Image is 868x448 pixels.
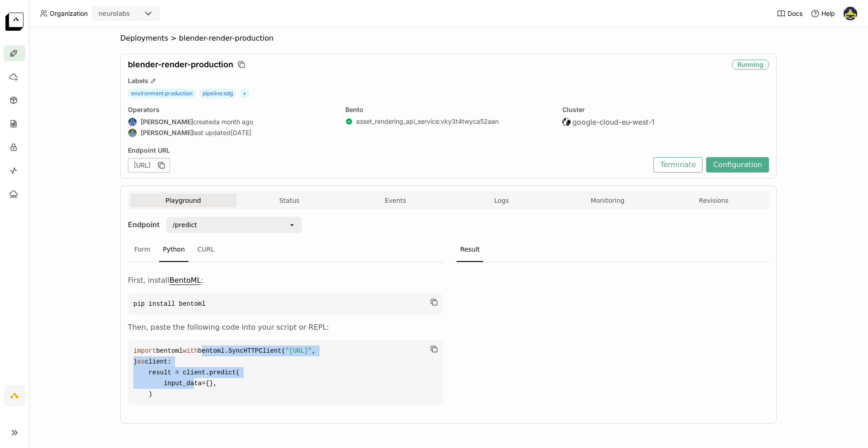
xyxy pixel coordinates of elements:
img: Flaviu Sămărghițan [128,129,137,137]
code: bentoml bentoml.SyncHTTPClient( , ) client: result = client.predict( input_data={}, ) [128,340,443,405]
span: Docs [788,9,802,18]
button: Status [236,194,343,207]
span: google-cloud-eu-west-1 [572,117,655,126]
span: + [240,89,250,98]
nav: Breadcrumbs navigation [120,34,777,43]
span: blender-render-production [179,34,274,43]
div: Cluster [562,106,769,114]
div: Running [732,60,769,70]
strong: Endpoint [128,220,160,229]
span: import [133,347,156,355]
span: Help [821,9,835,18]
span: as [137,358,145,365]
div: Form [131,238,154,262]
strong: [PERSON_NAME] [141,129,193,137]
span: pipeline : sdg [199,89,236,98]
div: Operators [128,106,335,114]
a: BentoML [170,276,201,285]
span: Deployments [120,34,168,43]
div: /predict [173,220,197,229]
svg: open [288,221,296,229]
button: Playground [130,194,236,207]
div: [URL] [128,158,170,173]
strong: [PERSON_NAME] [141,118,193,126]
div: created [128,117,335,126]
span: > [168,34,179,43]
img: Paul Pop [128,118,137,126]
div: neurolabs [99,9,130,18]
button: Revisions [660,194,767,207]
span: blender-render-production [128,60,233,70]
div: Result [457,238,483,262]
span: with [183,347,198,355]
code: pip install bentoml [128,293,443,315]
div: Labels [128,77,769,85]
span: Organization [50,9,88,18]
span: [DATE] [231,129,251,137]
div: Help [811,9,835,18]
div: Python [159,238,189,262]
button: Monitoring [555,194,661,207]
button: Terminate [653,157,703,173]
span: a month ago [216,118,253,126]
img: Farouk Ghallabi [844,7,857,20]
a: Docs [777,9,802,18]
button: Events [342,194,448,207]
span: "[URL]" [285,347,312,355]
span: environment : production [128,89,196,98]
div: Bento [345,106,552,114]
button: Configuration [706,157,769,173]
a: asset_rendering_api_service:vky3t4twyca52aan [356,117,499,126]
img: logo [5,13,24,31]
p: First, install : [128,275,443,286]
div: CURL [194,238,218,262]
input: Selected /predict. [198,220,199,229]
div: last updated [128,128,335,137]
div: Endpoint URL [128,146,649,154]
input: Selected neurolabs. [131,9,132,19]
p: Then, paste the following code into your script or REPL: [128,322,443,333]
span: Logs [494,196,509,205]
